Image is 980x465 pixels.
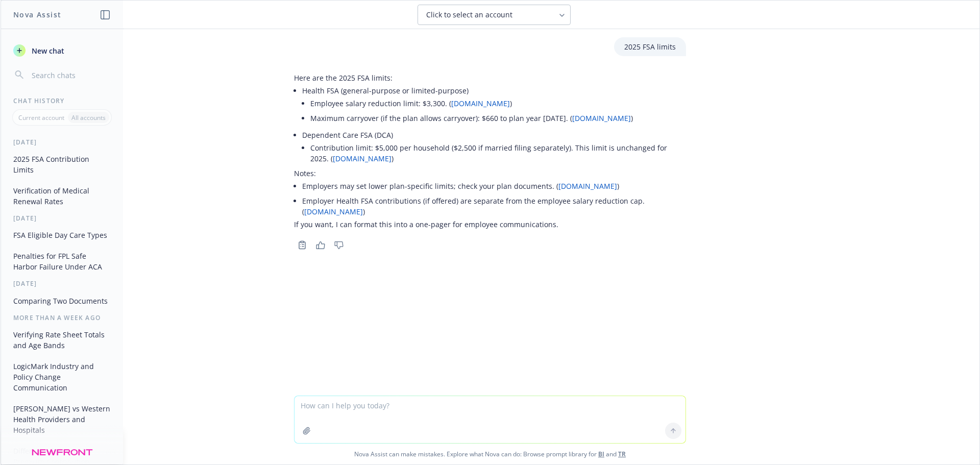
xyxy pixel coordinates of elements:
a: [DOMAIN_NAME] [333,154,391,163]
button: Verification of Medical Renewal Rates [9,182,115,210]
span: Nova Assist can make mistakes. Explore what Nova can do: Browse prompt library for and [5,444,975,464]
div: More than a week ago [1,313,123,322]
a: [DOMAIN_NAME] [572,113,631,123]
li: Maximum carryover (if the plan allows carryover): $660 to plan year [DATE]. ( ) [310,111,686,126]
span: Click to select an account [426,10,512,20]
button: Comparing Two Documents [9,292,115,309]
button: 2025 FSA Contribution Limits [9,151,115,178]
button: FSA Eligible Day Care Types [9,227,115,243]
svg: Copy to clipboard [298,240,307,250]
p: Notes: [294,168,686,179]
h1: Nova Assist [13,9,61,20]
a: BI [598,450,604,458]
a: [DOMAIN_NAME] [558,181,617,191]
p: Here are the 2025 FSA limits: [294,72,686,83]
div: Chat History [1,96,123,105]
button: Penalties for FPL Safe Harbor Failure Under ACA [9,248,115,275]
button: LogicMark Industry and Policy Change Communication [9,358,115,396]
p: All accounts [71,113,106,122]
li: Employee salary reduction limit: $3,300. ( ) [310,96,686,111]
li: Employers may set lower plan-specific limits; check your plan documents. ( ) [302,179,686,193]
span: New chat [30,45,64,56]
p: Current account [18,113,64,122]
button: New chat [9,41,115,60]
p: 2025 FSA limits [624,41,676,52]
p: Dependent Care FSA (DCA) [302,130,686,140]
li: Employer Health FSA contributions (if offered) are separate from the employee salary reduction ca... [302,193,686,219]
button: Click to select an account [418,5,571,25]
p: Health FSA (general-purpose or limited-purpose) [302,85,686,96]
div: [DATE] [1,138,123,146]
a: [DOMAIN_NAME] [451,99,510,108]
li: Contribution limit: $5,000 per household ($2,500 if married filing separately). This limit is unc... [310,140,686,166]
button: Verifying Rate Sheet Totals and Age Bands [9,326,115,354]
a: TR [618,450,626,458]
div: [DATE] [1,214,123,223]
button: [PERSON_NAME] vs Western Health Providers and Hospitals [9,400,115,438]
button: Thumbs down [331,238,347,252]
p: If you want, I can format this into a one-pager for employee communications. [294,219,686,230]
a: [DOMAIN_NAME] [304,207,363,216]
input: Search chats [30,68,111,82]
div: [DATE] [1,279,123,288]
